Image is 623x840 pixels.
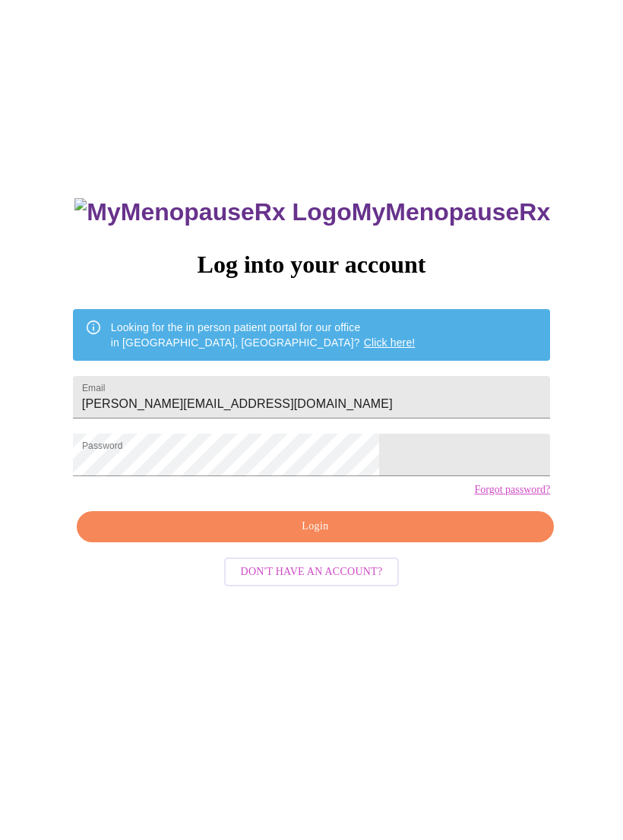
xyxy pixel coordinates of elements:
[241,563,383,582] span: Don't have an account?
[224,557,400,587] button: Don't have an account?
[474,484,550,496] a: Forgot password?
[364,336,416,349] a: Click here!
[74,198,550,226] h3: MyMenopauseRx
[73,251,550,279] h3: Log into your account
[74,198,351,226] img: MyMenopauseRx Logo
[111,314,416,356] div: Looking for the in person patient portal for our office in [GEOGRAPHIC_DATA], [GEOGRAPHIC_DATA]?
[77,511,554,542] button: Login
[94,517,536,536] span: Login
[220,564,403,577] a: Don't have an account?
